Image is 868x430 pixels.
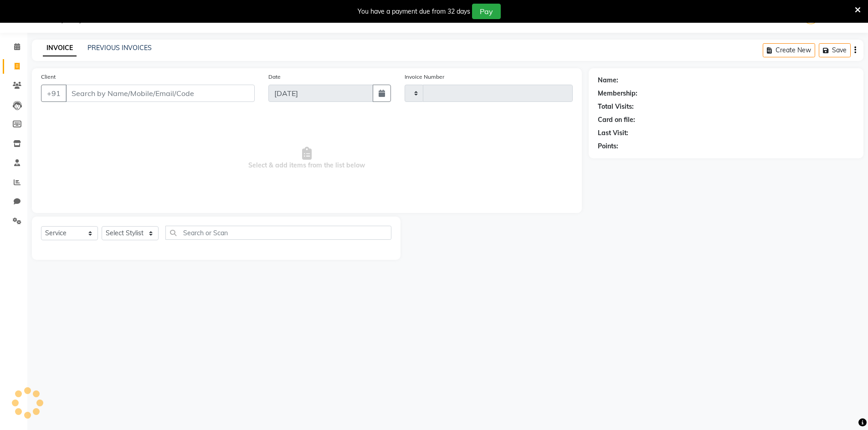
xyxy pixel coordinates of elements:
div: Last Visit: [598,128,628,138]
a: PREVIOUS INVOICES [87,44,152,52]
div: Total Visits: [598,102,634,111]
input: Search by Name/Mobile/Email/Code [66,85,255,102]
div: Name: [598,76,618,85]
label: Date [268,73,281,81]
label: Invoice Number [405,73,444,81]
label: Client [41,73,56,81]
div: Membership: [598,89,637,98]
button: +91 [41,85,67,102]
div: Card on file: [598,115,635,125]
a: INVOICE [43,40,77,56]
button: Create New [763,43,815,57]
div: You have a payment due from 32 days [358,7,470,16]
div: Points: [598,142,618,151]
span: Select & add items from the list below [41,113,573,204]
input: Search or Scan [165,226,391,240]
button: Pay [472,4,501,19]
button: Save [819,43,851,57]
